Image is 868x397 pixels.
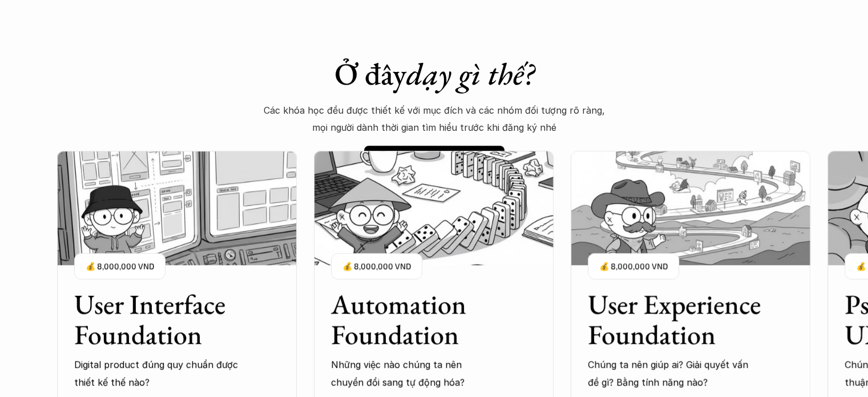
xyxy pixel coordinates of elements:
p: 💰 8,000,000 VND [342,259,411,274]
p: Các khóa học đều được thiết kế với mục đích và các nhóm đối tượng rõ ràng, mọi người dành thời gi... [263,102,605,137]
p: 💰 8,000,000 VND [86,259,154,274]
h1: Ở đây [235,55,634,93]
h3: User Interface Foundation [74,289,251,350]
p: Digital product đúng quy chuẩn được thiết kế thế nào? [74,356,240,391]
p: Những việc nào chúng ta nên chuyển đổi sang tự động hóa? [331,356,496,391]
em: dạy gì thế? [406,54,534,94]
a: 🧠 So sánh các khóa [364,146,504,175]
h3: User Experience Foundation [588,289,765,350]
p: 💰 8,000,000 VND [599,259,668,274]
h3: Automation Foundation [331,289,508,350]
p: Chúng ta nên giúp ai? Giải quyết vấn đề gì? Bằng tính năng nào? [588,356,753,391]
